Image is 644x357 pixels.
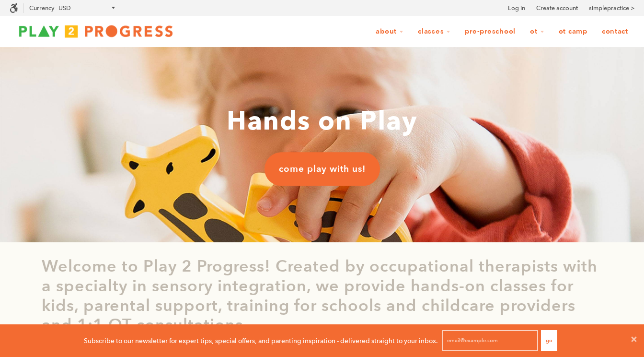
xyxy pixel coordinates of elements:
a: About [369,23,410,41]
a: Contact [596,23,634,41]
p: Welcome to Play 2 Progress! Created by occupational therapists with a specialty in sensory integr... [42,257,602,335]
a: Classes [412,23,457,41]
span: come play with us! [279,163,366,175]
input: email@example.com [442,330,538,351]
p: Subscribe to our newsletter for expert tips, special offers, and parenting inspiration - delivere... [84,335,438,346]
a: OT Camp [552,23,594,41]
a: OT [524,23,551,41]
button: Go [541,330,557,351]
a: Pre-Preschool [459,23,522,41]
label: Currency [29,4,54,12]
a: Log in [508,3,525,13]
a: simplepractice > [589,3,634,13]
a: come play with us! [264,152,380,186]
a: Create account [536,3,578,13]
img: Play2Progress logo [10,22,182,41]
